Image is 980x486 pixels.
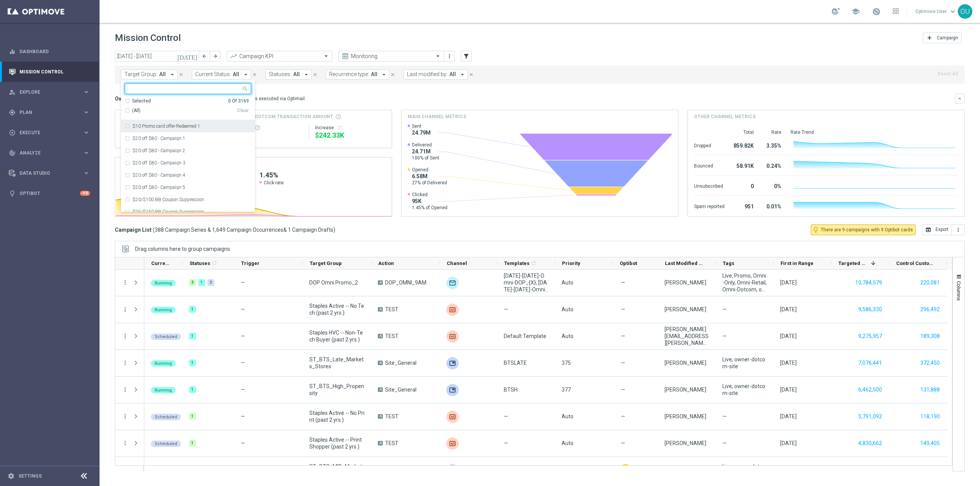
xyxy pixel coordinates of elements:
span: Recurrence type: [329,71,369,78]
span: Calculate column [529,259,537,267]
span: DOP_OMNI_9AM [385,279,426,286]
div: Plan [9,109,83,116]
i: keyboard_arrow_right [83,109,90,116]
span: Trigger [241,260,260,266]
span: Site_General [385,359,416,366]
button: 189,308 [920,332,941,341]
span: DOP Omni Promo_2 [309,279,358,286]
button: lightbulb Optibot +10 [8,190,90,197]
button: 220,081 [920,278,941,288]
button: equalizer Dashboard [8,49,90,55]
span: Priority [562,260,580,266]
i: arrow_drop_down [459,71,466,78]
span: A [378,307,383,312]
i: track_changes [9,150,16,156]
button: track_changes Analyze keyboard_arrow_right [8,150,90,156]
button: more_vert [122,306,129,313]
div: Rate Trend [791,129,958,135]
button: Target Group: All arrow_drop_down [121,70,178,80]
ng-select: Monitoring [338,51,444,62]
button: open_in_browser Export [922,224,952,235]
span: A [378,414,383,419]
h2: 1.45% [260,171,385,180]
colored-tag: Scheduled [151,333,181,340]
div: Mission Control [9,62,90,82]
div: Press SPACE to select this row. [115,457,144,484]
div: 859.82K [734,139,754,151]
div: Rebecca Gagnon [665,279,706,286]
div: Data Studio keyboard_arrow_right [8,170,90,176]
span: Target Group [310,260,342,266]
span: TEST [385,333,399,340]
button: close [468,70,475,79]
span: Opened [412,167,447,173]
span: — [504,306,508,313]
span: Live, owner-dotcom-site [722,356,767,370]
i: close [178,72,184,77]
button: 149,405 [920,439,941,448]
span: 100% of Sent [412,155,439,161]
img: Liveramp [446,304,459,316]
button: Recurrence type: All arrow_drop_down [326,70,389,80]
button: more_vert [122,279,129,286]
span: A [378,441,383,445]
i: arrow_drop_down [303,71,310,78]
ng-select: Campaign KPI [227,51,332,62]
label: $20 off $80 - Campaign 3 [132,161,185,165]
div: Mission Control [8,69,90,75]
span: Site_General [385,386,416,393]
button: more_vert [122,413,129,420]
i: keyboard_arrow_right [83,149,90,156]
div: Press SPACE to select this row. [144,377,947,403]
a: Settings [18,474,42,478]
div: Dashboard [9,41,90,62]
div: Liveramp [446,330,459,343]
div: Bounced [694,159,725,171]
span: Clicked [412,192,448,198]
label: $20 off $80 - Campaign 5 [132,185,185,190]
div: Press SPACE to select this row. [144,323,947,350]
i: equalizer [9,48,16,55]
button: arrow_forward [210,51,220,62]
i: close [469,72,474,77]
button: more_vert [122,333,129,340]
span: 388 Campaign Series & 1,649 Campaign Occurrences [155,226,283,233]
div: $20 off $80 - Campaign 2 [125,145,251,157]
div: 1 [189,333,196,340]
span: Sent [412,123,431,129]
span: Analyze [20,151,83,155]
div: OU [958,4,972,19]
span: Statuses [189,260,210,266]
div: $20 off $80 - Campaign 1 [125,132,251,145]
span: — [241,306,245,312]
i: close [312,72,318,77]
button: add Campaign [923,33,962,43]
div: $10 Promo card offer-Redeemed 1 [125,120,251,132]
span: Target Group: [124,71,157,78]
span: TEST [385,440,399,447]
span: Channel [447,260,467,266]
i: arrow_forward [212,54,218,59]
i: lightbulb_outline [812,226,819,233]
button: Last modified by: All arrow_drop_down [403,70,468,80]
span: A [378,361,383,365]
button: Statuses: All arrow_drop_down [265,70,312,80]
i: keyboard_arrow_right [83,88,90,96]
span: All [449,71,456,78]
span: 24.71M [412,148,439,155]
div: Analyze [9,150,83,156]
button: close [251,70,258,79]
button: more_vert [446,52,453,61]
i: keyboard_arrow_right [83,169,90,177]
div: Press SPACE to select this row. [115,350,144,377]
span: All [159,71,166,78]
i: arrow_drop_down [169,71,176,78]
button: 118,190 [920,412,941,421]
div: 23 Sep 2025, Tuesday [780,333,797,340]
span: ) [333,226,335,233]
i: refresh [211,260,217,266]
a: Optimove Userkeyboard_arrow_down [915,6,958,17]
div: 3.35% [763,139,781,151]
span: Scheduled [155,334,177,339]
